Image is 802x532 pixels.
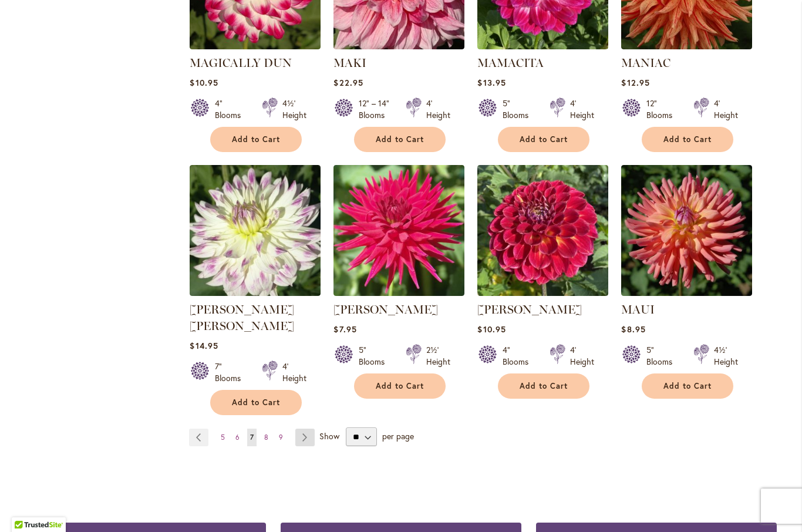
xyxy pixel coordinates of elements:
[9,490,42,523] iframe: Launch Accessibility Center
[503,344,535,368] div: 4" Blooms
[215,97,248,121] div: 4" Blooms
[359,344,392,368] div: 5" Blooms
[477,287,608,298] a: Matty Boo
[570,344,594,368] div: 4' Height
[232,134,280,144] span: Add to Cart
[210,390,302,415] button: Add to Cart
[477,165,608,296] img: Matty Boo
[426,97,450,121] div: 4' Height
[279,433,283,442] span: 9
[382,430,414,442] span: per page
[376,134,424,144] span: Add to Cart
[663,134,712,144] span: Add to Cart
[354,373,446,399] button: Add to Cart
[190,56,292,70] a: MAGICALLY DUN
[333,324,356,335] span: $7.95
[477,41,608,52] a: Mamacita
[333,56,366,70] a: MAKI
[477,77,506,88] span: $13.95
[520,134,568,144] span: Add to Cart
[621,287,752,298] a: MAUI
[477,302,582,316] a: [PERSON_NAME]
[570,97,594,121] div: 4' Height
[333,302,438,316] a: [PERSON_NAME]
[477,56,544,70] a: MAMACITA
[663,381,712,391] span: Add to Cart
[190,340,218,351] span: $14.95
[282,97,306,121] div: 4½' Height
[354,127,446,152] button: Add to Cart
[642,373,733,399] button: Add to Cart
[520,381,568,391] span: Add to Cart
[359,97,392,121] div: 12" – 14" Blooms
[261,429,271,446] a: 8
[333,77,363,88] span: $22.95
[264,433,268,442] span: 8
[333,41,464,52] a: MAKI
[646,344,679,368] div: 5" Blooms
[621,302,655,316] a: MAUI
[250,433,254,442] span: 7
[319,430,339,442] span: Show
[190,287,321,298] a: MARGARET ELLEN
[190,77,218,88] span: $10.95
[621,165,752,296] img: MAUI
[218,429,228,446] a: 5
[232,429,242,446] a: 6
[190,41,321,52] a: MAGICALLY DUN
[714,344,738,368] div: 4½' Height
[190,165,321,296] img: MARGARET ELLEN
[333,287,464,298] a: MATILDA HUSTON
[426,344,450,368] div: 2½' Height
[503,97,535,121] div: 5" Blooms
[276,429,286,446] a: 9
[621,56,670,70] a: MANIAC
[621,77,649,88] span: $12.95
[333,165,464,296] img: MATILDA HUSTON
[210,127,302,152] button: Add to Cart
[190,302,294,333] a: [PERSON_NAME] [PERSON_NAME]
[221,433,225,442] span: 5
[282,361,306,384] div: 4' Height
[714,97,738,121] div: 4' Height
[232,398,280,408] span: Add to Cart
[621,324,645,335] span: $8.95
[621,41,752,52] a: Maniac
[498,373,589,399] button: Add to Cart
[498,127,589,152] button: Add to Cart
[646,97,679,121] div: 12" Blooms
[642,127,733,152] button: Add to Cart
[376,381,424,391] span: Add to Cart
[477,324,506,335] span: $10.95
[235,433,240,442] span: 6
[215,361,248,384] div: 7" Blooms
